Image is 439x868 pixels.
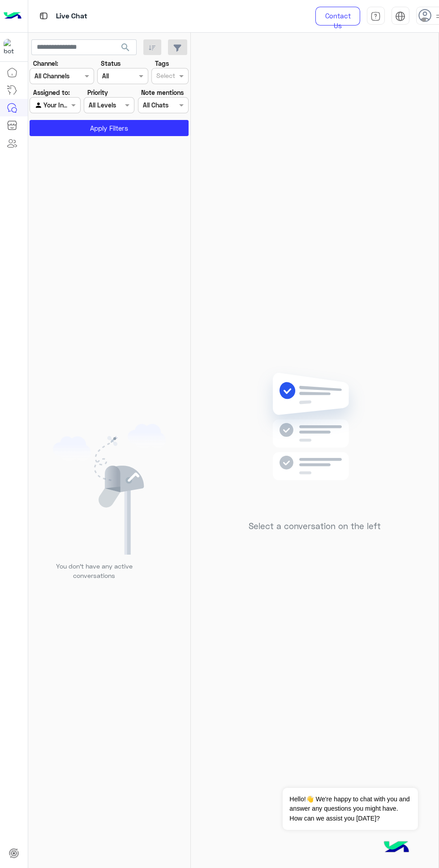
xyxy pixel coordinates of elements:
label: Assigned to: [33,88,70,97]
img: Logo [4,7,22,26]
button: search [115,39,137,59]
img: tab [38,10,49,21]
button: Apply Filters [30,120,189,136]
a: tab [367,7,385,26]
label: Channel: [33,59,58,68]
img: no messages [250,366,379,514]
label: Tags [155,59,169,68]
label: Priority [87,88,108,97]
p: Live Chat [56,10,87,22]
h5: Select a conversation on the left [249,521,381,531]
a: Contact Us [315,7,360,26]
img: hulul-logo.png [381,832,412,864]
span: Hello!👋 We're happy to chat with you and answer any questions you might have. How can we assist y... [283,788,417,830]
img: tab [395,11,405,21]
span: search [120,42,131,53]
p: You don’t have any active conversations [49,561,139,581]
img: empty users [53,424,166,555]
img: tab [370,11,381,21]
div: Select [155,71,175,82]
img: 1403182699927242 [4,39,20,55]
label: Status [101,59,121,68]
label: Note mentions [141,88,184,97]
